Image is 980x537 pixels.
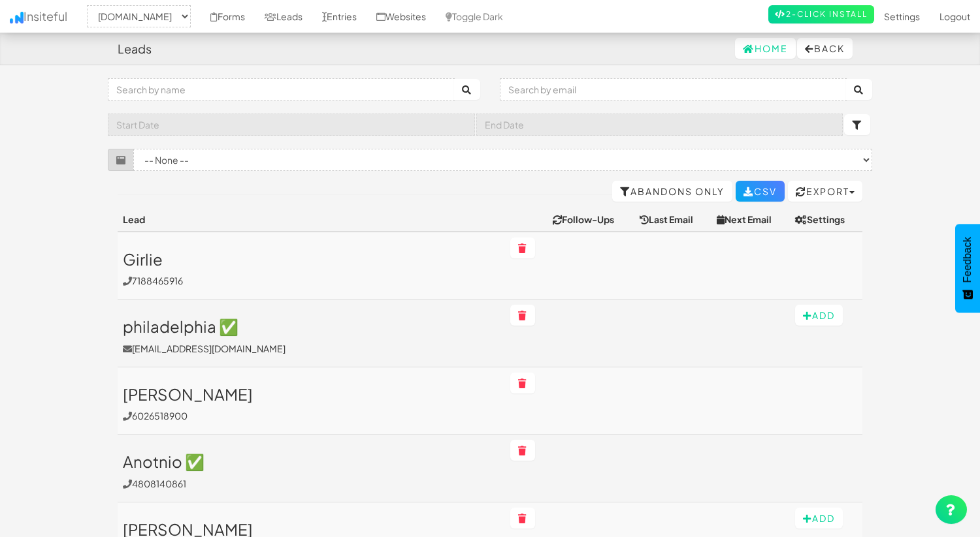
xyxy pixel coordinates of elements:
h3: Anotnio ✅ [123,453,500,470]
a: Home [735,38,796,59]
a: Girlie7188465916 [123,251,500,287]
input: End Date [476,114,843,136]
h3: [PERSON_NAME] [123,386,500,403]
img: icon.png [10,12,24,23]
h4: Leads [118,42,152,55]
p: [EMAIL_ADDRESS][DOMAIN_NAME] [123,342,500,355]
th: Follow-Ups [547,207,634,232]
th: Last Email [634,207,711,232]
button: Add [795,508,843,529]
button: Back [797,38,853,59]
button: Feedback - Show survey [955,224,980,313]
button: Export [788,181,862,202]
a: Abandons Only [612,181,732,202]
th: Next Email [711,207,790,232]
a: Anotnio ✅4808140861 [123,453,500,489]
p: 6026518900 [123,409,500,422]
a: 2-Click Install [768,5,874,23]
p: 7188465916 [123,274,500,287]
span: Feedback [962,237,973,283]
th: Settings [790,207,862,232]
input: Search by email [500,78,847,100]
button: Add [795,305,843,326]
input: Search by name [108,78,455,100]
a: [PERSON_NAME]6026518900 [123,386,500,422]
a: CSV [736,181,785,202]
h3: Girlie [123,251,500,268]
h3: philadelphia ✅ [123,318,500,335]
input: Start Date [108,114,475,136]
p: 4808140861 [123,477,500,490]
th: Lead [118,207,505,232]
a: philadelphia ✅[EMAIL_ADDRESS][DOMAIN_NAME] [123,318,500,354]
